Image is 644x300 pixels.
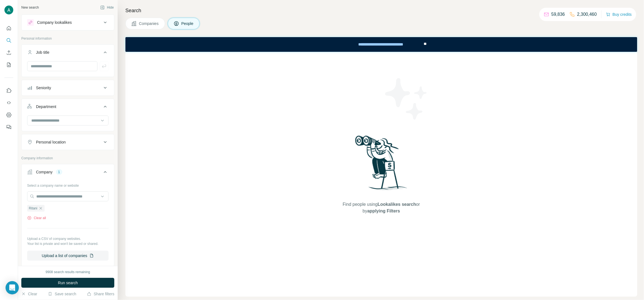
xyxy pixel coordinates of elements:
[378,202,416,207] span: Lookalikes search
[4,6,13,14] img: Avatar
[58,280,78,286] span: Run search
[181,21,194,26] span: People
[552,11,565,18] p: 59,836
[4,110,13,120] button: Dashboard
[27,181,109,188] div: Select a company name or website
[56,170,62,175] div: 1
[4,48,13,58] button: Enrich CSV
[36,85,51,91] div: Seniority
[4,98,13,108] button: Use Surfe API
[22,100,114,116] button: Department
[27,216,46,220] button: Clear all
[36,50,49,55] div: Job title
[4,122,13,132] button: Feedback
[96,3,118,12] button: Hide
[21,278,114,288] button: Run search
[22,16,114,29] button: Company lookalikes
[22,135,114,149] button: Personal location
[125,37,637,52] iframe: Banner
[21,156,114,161] p: Company information
[37,20,72,25] div: Company lookalikes
[22,81,114,94] button: Seniority
[27,251,109,261] button: Upload a list of companies
[27,241,109,246] p: Your list is private and won't be saved or shared.
[4,35,13,45] button: Search
[606,11,632,18] button: Buy credits
[577,11,597,18] p: 2,300,460
[337,201,426,214] span: Find people using or by
[22,46,114,61] button: Job title
[4,60,13,70] button: My lists
[36,139,66,145] div: Personal location
[139,21,159,26] span: Companies
[125,7,637,14] h4: Search
[48,291,76,297] button: Save search
[4,86,13,96] button: Use Surfe on LinkedIn
[382,74,431,124] img: Surfe Illustration - Stars
[21,36,114,41] p: Personal information
[27,236,109,241] p: Upload a CSV of company websites.
[36,169,53,175] div: Company
[4,23,13,33] button: Quick start
[6,281,19,294] div: Open Intercom Messenger
[29,206,37,211] span: Ritani
[87,291,114,297] button: Share filters
[36,104,56,109] div: Department
[353,134,410,196] img: Surfe Illustration - Woman searching with binoculars
[22,165,114,181] button: Company1
[367,209,400,213] span: applying Filters
[46,270,90,275] div: 9908 search results remaining
[21,5,39,10] div: New search
[21,291,37,297] button: Clear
